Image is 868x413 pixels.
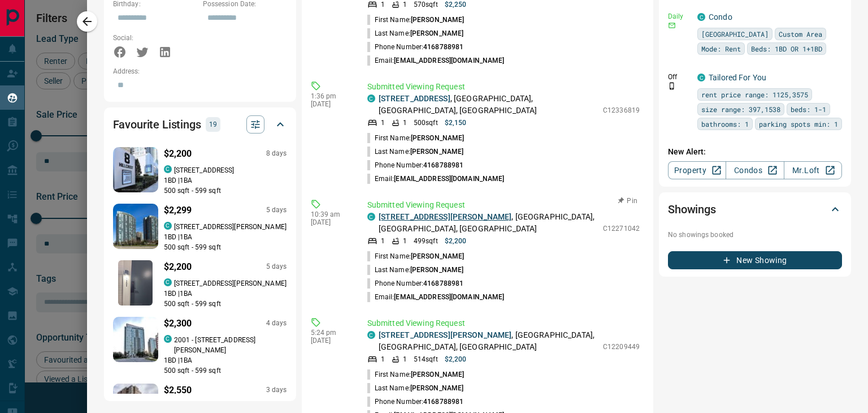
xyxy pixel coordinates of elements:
[367,199,640,211] p: Submitted Viewing Request
[697,13,705,21] div: condos.ca
[668,72,691,82] p: Off
[379,211,597,235] p: , [GEOGRAPHIC_DATA], [GEOGRAPHIC_DATA], [GEOGRAPHIC_DATA]
[367,147,464,157] p: Last Name:
[266,319,287,328] p: 4 days
[367,383,464,393] p: Last Name:
[668,146,842,158] p: New Alert:
[266,149,287,158] p: 8 days
[164,260,192,274] p: $2,200
[164,147,192,161] p: $2,200
[367,265,464,275] p: Last Name:
[164,204,192,217] p: $2,299
[668,161,726,179] a: Property
[266,385,287,395] p: 3 days
[118,260,152,306] img: Favourited listing
[367,278,464,289] p: Phone Number:
[445,118,467,128] p: $2,150
[174,335,287,355] p: 2001 - [STREET_ADDRESS][PERSON_NAME]
[266,205,287,215] p: 5 days
[423,398,463,406] span: 4168788981
[367,81,640,93] p: Submitted Viewing Request
[403,118,407,128] p: 1
[423,161,463,169] span: 4168788981
[367,42,464,52] p: Phone Number:
[266,262,287,272] p: 5 days
[164,299,287,309] p: 500 sqft - 599 sqft
[311,100,350,108] p: [DATE]
[701,104,780,115] span: size range: 397,1538
[709,12,732,21] a: Condo
[101,317,170,362] img: Favourited listing
[367,55,505,66] p: Email:
[726,161,784,179] a: Condos
[311,329,350,337] p: 5:24 pm
[603,223,640,234] p: C12271042
[367,174,505,184] p: Email:
[101,147,170,192] img: Favourited listing
[174,222,287,232] p: [STREET_ADDRESS][PERSON_NAME]
[379,330,512,339] a: [STREET_ADDRESS][PERSON_NAME]
[113,115,201,134] h2: Favourite Listings
[668,200,716,218] h2: Showings
[164,289,287,299] p: 1 BD | 1 BA
[411,16,464,24] span: [PERSON_NAME]
[379,329,597,353] p: , [GEOGRAPHIC_DATA], [GEOGRAPHIC_DATA], [GEOGRAPHIC_DATA]
[423,43,463,51] span: 4168788981
[367,133,465,143] p: First Name:
[414,118,438,128] p: 500 sqft
[411,371,464,378] span: [PERSON_NAME]
[701,89,808,100] span: rent price range: 1125,3575
[113,111,287,138] div: Favourite Listings19
[209,118,217,131] p: 19
[113,66,287,76] p: Address:
[394,57,504,64] span: [EMAIL_ADDRESS][DOMAIN_NAME]
[311,92,350,100] p: 1:36 pm
[701,43,741,54] span: Mode: Rent
[445,236,467,246] p: $2,200
[410,29,463,37] span: [PERSON_NAME]
[381,118,385,128] p: 1
[164,317,192,330] p: $2,300
[367,160,464,170] p: Phone Number:
[411,252,464,260] span: [PERSON_NAME]
[759,118,838,130] span: parking spots min: 1
[697,74,705,81] div: condos.ca
[113,258,287,309] a: Favourited listing$2,2005 dayscondos.ca[STREET_ADDRESS][PERSON_NAME]1BD |1BA500 sqft - 599 sqft
[403,236,407,246] p: 1
[367,369,465,380] p: First Name:
[164,384,192,397] p: $2,550
[379,212,512,221] a: [STREET_ADDRESS][PERSON_NAME]
[410,384,463,392] span: [PERSON_NAME]
[611,196,644,206] button: Pin
[394,293,504,301] span: [EMAIL_ADDRESS][DOMAIN_NAME]
[701,28,769,40] span: [GEOGRAPHIC_DATA]
[701,118,749,130] span: bathrooms: 1
[668,196,842,223] div: Showings
[381,236,385,246] p: 1
[367,251,465,261] p: First Name:
[164,278,172,286] div: condos.ca
[379,94,450,103] a: [STREET_ADDRESS]
[311,210,350,218] p: 10:39 am
[410,148,463,156] span: [PERSON_NAME]
[164,355,287,365] p: 1 BD | 1 BA
[113,33,197,43] p: Social:
[445,354,467,364] p: $2,200
[381,354,385,364] p: 1
[791,104,826,115] span: beds: 1-1
[751,43,822,54] span: Beds: 1BD OR 1+1BD
[164,365,287,376] p: 500 sqft - 599 sqft
[779,28,822,40] span: Custom Area
[367,317,640,329] p: Submitted Viewing Request
[379,93,597,117] p: , [GEOGRAPHIC_DATA], [GEOGRAPHIC_DATA], [GEOGRAPHIC_DATA]
[164,186,287,196] p: 500 sqft - 599 sqft
[668,82,676,90] svg: Push Notification Only
[668,21,676,29] svg: Email
[164,242,287,252] p: 500 sqft - 599 sqft
[423,279,463,287] span: 4168788981
[367,292,505,302] p: Email:
[367,331,375,339] div: condos.ca
[311,337,350,345] p: [DATE]
[367,28,464,38] p: Last Name:
[410,266,463,274] span: [PERSON_NAME]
